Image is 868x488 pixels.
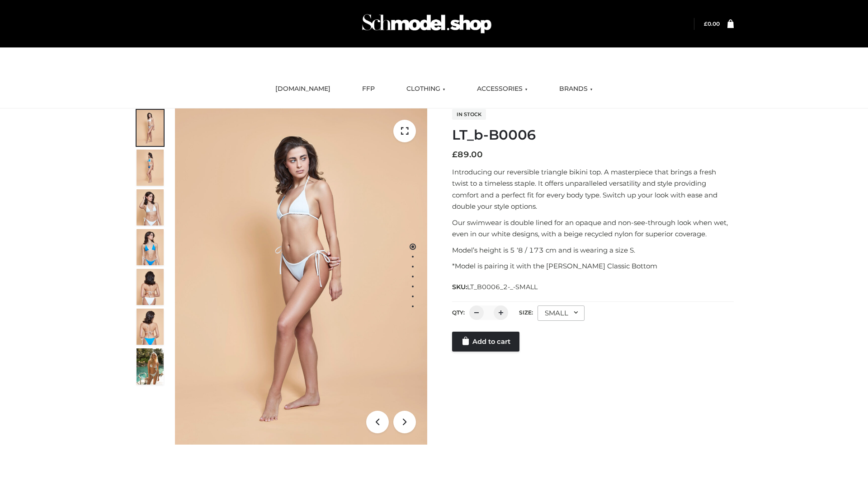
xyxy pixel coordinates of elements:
img: ArielClassicBikiniTop_CloudNine_AzureSky_OW114ECO_3-scaled.jpg [137,189,164,225]
span: £ [704,20,708,27]
a: Add to cart [452,332,519,352]
span: £ [452,150,458,160]
bdi: 89.00 [452,150,483,160]
p: Our swimwear is double lined for an opaque and non-see-through look when wet, even in our white d... [452,217,734,240]
span: In stock [452,109,486,120]
h1: LT_b-B0006 [452,127,734,143]
a: ACCESSORIES [470,79,534,99]
a: BRANDS [552,79,599,99]
a: CLOTHING [400,79,452,99]
a: FFP [355,79,382,99]
p: Introducing our reversible triangle bikini top. A masterpiece that brings a fresh twist to a time... [452,166,734,212]
a: £0.00 [704,20,720,27]
img: ArielClassicBikiniTop_CloudNine_AzureSky_OW114ECO_4-scaled.jpg [137,229,164,265]
img: ArielClassicBikiniTop_CloudNine_AzureSky_OW114ECO_1-scaled.jpg [137,110,164,146]
img: ArielClassicBikiniTop_CloudNine_AzureSky_OW114ECO_1 [175,108,427,445]
label: QTY: [452,309,465,316]
p: *Model is pairing it with the [PERSON_NAME] Classic Bottom [452,260,734,272]
a: [DOMAIN_NAME] [269,79,337,99]
img: ArielClassicBikiniTop_CloudNine_AzureSky_OW114ECO_8-scaled.jpg [137,309,164,345]
p: Model’s height is 5 ‘8 / 173 cm and is wearing a size S. [452,244,734,256]
span: LT_B0006_2-_-SMALL [467,283,538,291]
label: Size: [519,309,533,316]
div: SMALL [538,305,585,321]
img: Schmodel Admin 964 [359,6,495,42]
img: Arieltop_CloudNine_AzureSky2.jpg [137,348,164,385]
span: SKU: [452,282,538,292]
img: ArielClassicBikiniTop_CloudNine_AzureSky_OW114ECO_2-scaled.jpg [137,150,164,186]
img: ArielClassicBikiniTop_CloudNine_AzureSky_OW114ECO_7-scaled.jpg [137,269,164,305]
bdi: 0.00 [704,20,720,27]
